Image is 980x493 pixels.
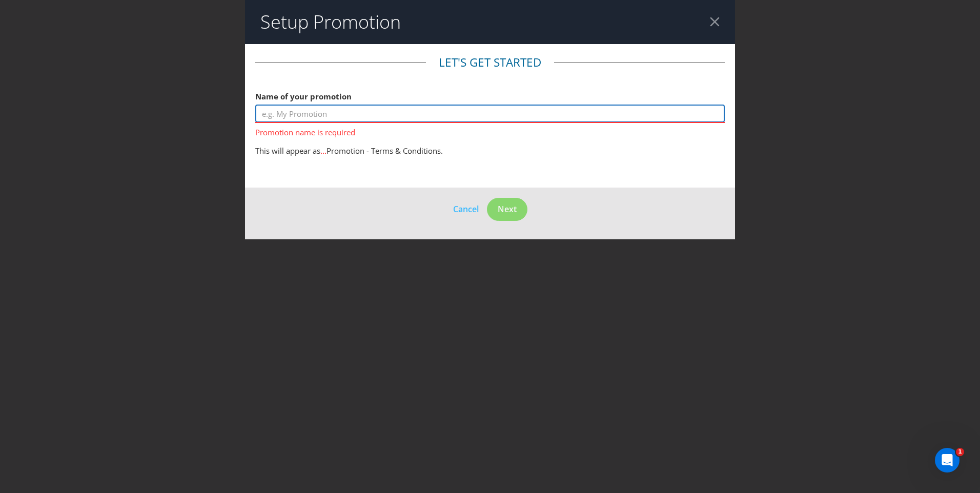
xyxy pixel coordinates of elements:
span: Promotion name is required [255,123,725,138]
legend: Let's get started [426,54,554,71]
iframe: Intercom live chat [935,448,959,473]
span: This will appear as [255,146,320,156]
span: 1 [956,448,964,456]
span: Next [498,203,517,215]
span: ... [320,146,326,156]
span: Cancel [453,203,479,215]
button: Cancel [453,202,479,216]
input: e.g. My Promotion [255,105,725,122]
button: Next [487,198,527,221]
span: Promotion - Terms & Conditions. [326,146,443,156]
span: Name of your promotion [255,91,352,101]
h2: Setup Promotion [260,12,401,32]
